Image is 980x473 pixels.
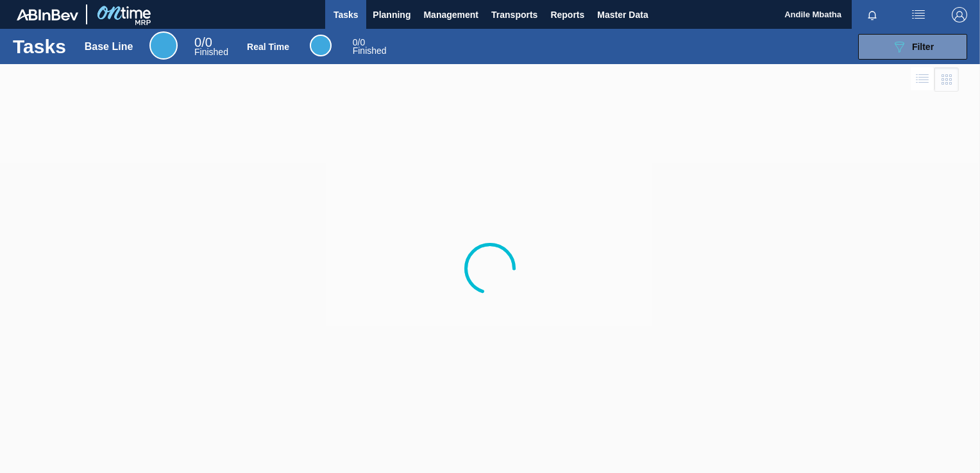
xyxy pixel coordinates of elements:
div: Base Line [85,41,133,53]
span: / 0 [353,37,365,47]
span: 0 [194,35,201,49]
img: userActions [911,7,926,22]
span: / 0 [194,35,212,49]
img: TNhmsLtSVTkK8tSr43FrP2fwEKptu5GPRR3wAAAABJRU5ErkJggg== [17,9,78,21]
button: Notifications [852,6,893,24]
span: Filter [912,42,934,52]
div: Base Line [194,37,228,56]
div: Real Time [353,38,387,55]
span: Management [423,7,478,22]
span: Transports [491,7,537,22]
span: Tasks [332,7,360,22]
div: Real Time [310,35,332,56]
span: Planning [373,7,410,22]
span: Master Data [597,7,648,22]
span: 0 [353,37,358,47]
span: Finished [194,47,228,57]
h1: Tasks [13,39,66,54]
img: Logout [952,7,967,22]
div: Real Time [247,42,289,52]
span: Finished [353,46,387,56]
span: Reports [550,7,584,22]
div: Base Line [149,31,178,60]
button: Filter [858,34,967,60]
